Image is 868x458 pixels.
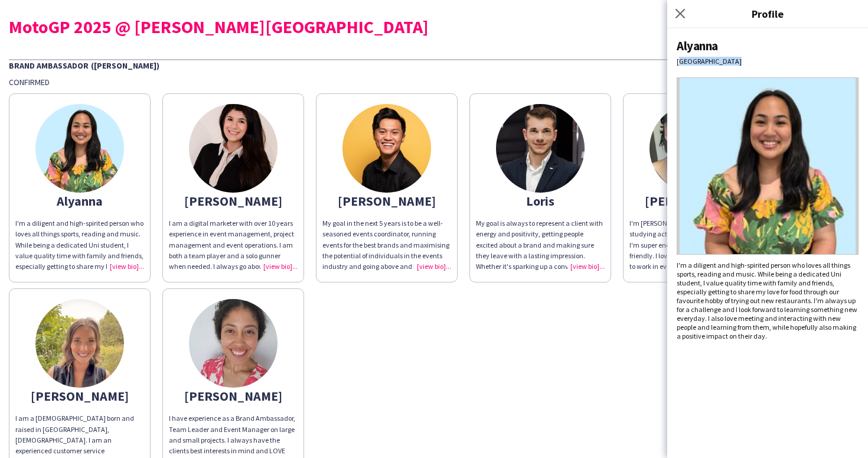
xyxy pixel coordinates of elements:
div: I am a digital marketer with over 10 years experience in event management, project management and... [169,218,298,272]
h3: Profile [667,6,868,21]
span: I'm [PERSON_NAME], I'm 27 and I'm studying acting in [GEOGRAPHIC_DATA]. I'm super energetic, real... [629,219,757,271]
div: [PERSON_NAME] [169,196,298,206]
span: My goal in the next 5 years is to be a well-seasoned events coordinator, running events for the b... [322,219,451,281]
img: thumb-64100373c9d56.jpeg [650,104,738,193]
div: [PERSON_NAME] [629,196,758,206]
div: [PERSON_NAME] [169,391,298,401]
div: [GEOGRAPHIC_DATA] [677,57,859,66]
img: thumb-6600dda6a58b6.jpg [496,104,585,193]
div: Alyanna [677,38,859,54]
div: Alyanna [15,196,144,206]
img: thumb-62eb41afc025d.jpg [342,104,431,193]
img: thumb-660cbe850bd74.jpg [189,299,278,388]
img: Crew avatar or photo [677,77,859,255]
div: MotoGP 2025 @ [PERSON_NAME][GEOGRAPHIC_DATA] [9,18,859,35]
img: thumb-62e9e87426306.jpeg [189,104,278,193]
img: thumb-65540c925499e.jpeg [35,299,124,388]
div: [PERSON_NAME] [15,391,144,401]
div: I'm a diligent and high-spirited person who loves all things sports, reading and music. While bei... [677,261,859,340]
img: thumb-65c0bc1d2998a.jpg [35,104,124,193]
div: Confirmed [9,77,859,87]
div: I'm a diligent and high-spirited person who loves all things sports, reading and music. While bei... [15,218,144,272]
div: Brand Ambassador ([PERSON_NAME]) [9,59,859,71]
div: [PERSON_NAME] [322,196,451,206]
div: Loris [476,196,605,206]
div: My goal is always to represent a client with energy and positivity, getting people excited about ... [476,218,605,272]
